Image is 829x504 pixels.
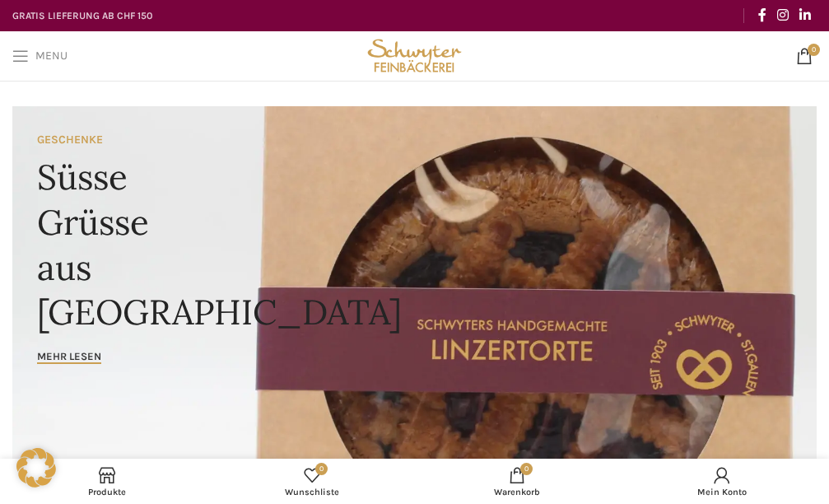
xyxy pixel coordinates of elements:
a: Mein Konto [620,463,825,500]
span: Wunschliste [217,487,406,497]
span: 0 [808,44,820,56]
a: 0 Wunschliste [209,463,414,500]
div: Meine Wunschliste [209,463,414,500]
a: Open mobile menu [4,40,76,72]
span: Mein Konto [628,487,817,497]
img: Bäckerei Schwyter [364,31,465,81]
a: 0 Warenkorb [415,463,620,500]
span: Warenkorb [423,487,612,497]
a: Site logo [364,48,465,62]
a: Produkte [4,463,209,500]
span: 0 [520,463,533,475]
a: 0 [788,40,821,72]
a: Instagram social link [771,2,794,28]
strong: GRATIS LIEFERUNG AB CHF 150 [12,10,152,21]
span: Menu [35,50,68,62]
a: Facebook social link [752,2,771,28]
a: Linkedin social link [794,2,817,28]
span: Produkte [12,487,201,497]
div: My cart [415,463,620,500]
span: 0 [315,463,328,475]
